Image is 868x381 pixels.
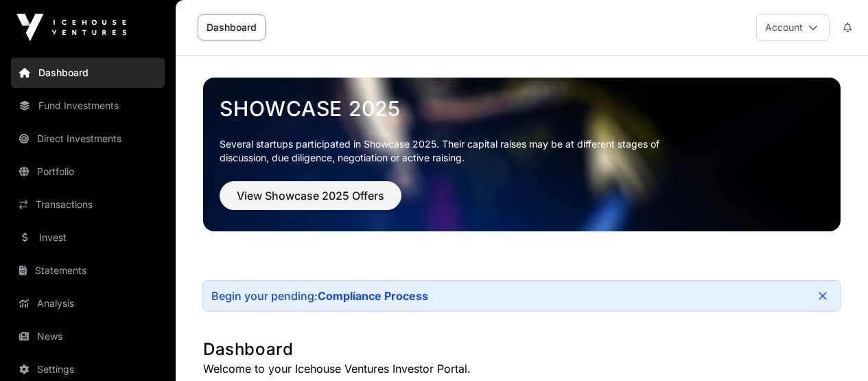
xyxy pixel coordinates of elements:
[220,181,401,210] button: View Showcase 2025 Offers
[11,321,165,351] a: News
[318,289,428,303] a: Compliance Process
[11,189,165,220] a: Transactions
[237,187,384,204] span: View Showcase 2025 Offers
[211,289,428,303] div: Begin your pending:
[813,286,832,305] button: Close
[16,14,126,41] img: Icehouse Ventures Logo
[203,78,841,231] img: Showcase 2025
[11,124,165,154] a: Direct Investments
[11,91,165,121] a: Fund Investments
[11,157,165,187] a: Portfolio
[203,360,841,377] p: Welcome to your Icehouse Ventures Investor Portal.
[220,195,401,209] a: View Showcase 2025 Offers
[220,96,824,121] a: Showcase 2025
[220,137,681,165] p: Several startups participated in Showcase 2025. Their capital raises may be at different stages o...
[198,14,266,41] a: Dashboard
[11,288,165,319] a: Analysis
[11,222,165,253] a: Invest
[11,255,165,286] a: Statements
[756,14,830,41] button: Account
[11,58,165,88] a: Dashboard
[203,338,841,360] h1: Dashboard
